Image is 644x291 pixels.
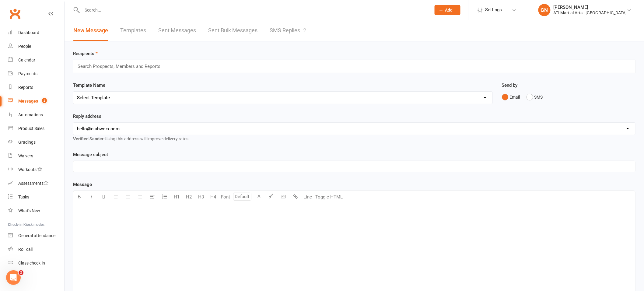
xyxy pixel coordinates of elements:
span: 2 [42,98,47,103]
button: Font [219,191,232,203]
div: Payments [18,71,37,76]
div: Roll call [18,247,33,252]
a: Roll call [8,243,64,256]
a: What's New [8,204,64,218]
button: A [253,191,265,203]
label: Reply address [73,113,101,120]
div: ATI Martial Arts - [GEOGRAPHIC_DATA] [554,10,627,16]
div: GN [538,4,551,16]
span: Using this address will improve delivery rates. [73,136,190,141]
div: Tasks [18,195,29,199]
iframe: Intercom live chat [6,270,21,285]
a: General attendance kiosk mode [8,229,64,243]
a: Assessments [8,177,64,190]
div: Calendar [18,58,35,62]
div: What's New [18,208,40,213]
label: Send by [502,82,518,89]
a: Workouts [8,163,64,177]
div: Assessments [18,181,48,186]
span: 2 [19,270,23,275]
input: Search... [80,6,427,14]
a: Waivers [8,149,64,163]
span: U [102,194,105,200]
a: SMS Replies2 [270,20,306,41]
a: Sent Bulk Messages [208,20,257,41]
label: Message [73,181,92,188]
label: Recipients [73,50,98,57]
strong: Verified Sender: [73,136,105,141]
a: Gradings [8,135,64,149]
div: Messages [18,99,38,103]
button: Email [502,91,520,103]
a: Sent Messages [158,20,196,41]
a: Templates [120,20,146,41]
a: Automations [8,108,64,122]
a: New Message [73,20,108,41]
button: U [98,191,110,203]
div: [PERSON_NAME] [554,5,627,10]
label: Message subject [73,151,108,158]
button: H4 [207,191,219,203]
a: Payments [8,67,64,81]
button: Toggle HTML [314,191,344,203]
div: Product Sales [18,126,44,131]
div: 2 [303,27,306,33]
button: H2 [183,191,195,203]
div: People [18,44,31,49]
a: Messages 2 [8,94,64,108]
a: Clubworx [7,6,23,21]
a: Reports [8,81,64,94]
button: H3 [195,191,207,203]
div: General attendance [18,233,55,238]
a: Dashboard [8,26,64,40]
input: Default [233,193,251,201]
div: Automations [18,112,43,117]
button: Line [302,191,314,203]
div: Waivers [18,153,33,158]
div: Dashboard [18,30,39,35]
div: Workouts [18,167,37,172]
span: Settings [485,3,502,17]
div: Gradings [18,140,36,145]
a: Calendar [8,53,64,67]
div: Reports [18,85,33,90]
button: SMS [527,91,543,103]
a: Class kiosk mode [8,256,64,270]
button: H1 [171,191,183,203]
span: Add [445,8,453,12]
a: People [8,40,64,53]
button: Add [435,5,460,15]
div: Class check-in [18,261,45,265]
a: Tasks [8,190,64,204]
a: Product Sales [8,122,64,135]
input: Search Prospects, Members and Reports [77,62,166,70]
label: Template Name [73,82,105,89]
